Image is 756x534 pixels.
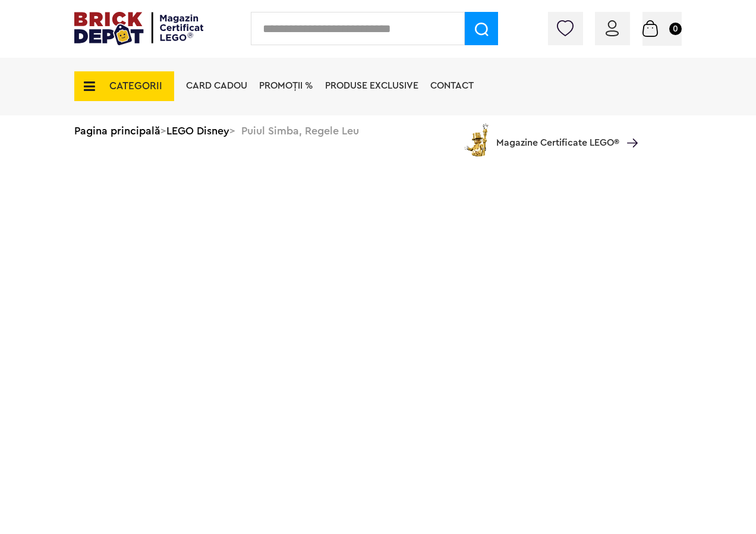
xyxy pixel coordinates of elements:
span: CATEGORII [109,81,162,91]
a: Card Cadou [186,81,247,90]
a: Contact [430,81,474,90]
small: 0 [669,23,682,35]
a: Produse exclusive [325,81,418,90]
span: Magazine Certificate LEGO® [496,121,619,149]
a: Magazine Certificate LEGO® [619,123,638,133]
a: PROMOȚII % [259,81,313,90]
